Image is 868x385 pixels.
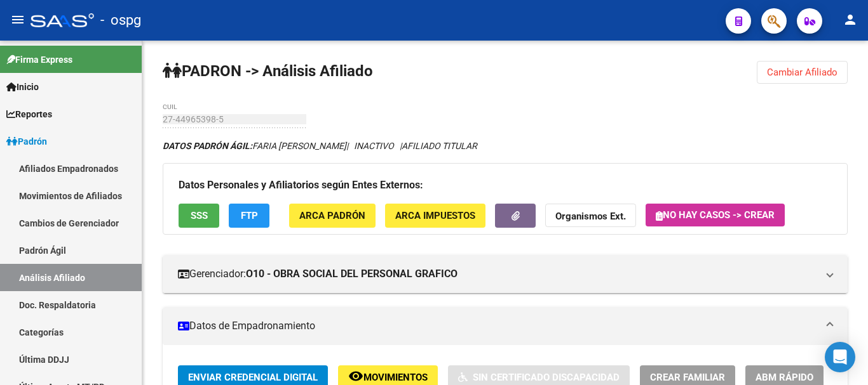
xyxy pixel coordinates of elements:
[246,267,458,281] strong: O10 - OBRA SOCIAL DEL PERSONAL GRAFICO
[6,134,47,148] span: Padrón
[179,176,832,194] h3: Datos Personales y Afiliatorios según Entes Externos:
[241,211,258,222] span: FTP
[656,209,775,221] span: No hay casos -> Crear
[100,6,141,34] span: - ospg
[163,141,252,151] strong: DATOS PADRÓN ÁGIL:
[756,372,813,383] span: ABM Rápido
[348,369,363,384] mat-icon: remove_red_eye
[163,307,848,345] mat-expansion-panel-header: Datos de Empadronamiento
[178,267,817,281] mat-panel-title: Gerenciador:
[6,80,39,94] span: Inicio
[385,204,485,227] button: ARCA Impuestos
[163,62,373,80] strong: PADRON -> Análisis Afiliado
[402,141,477,151] span: AFILIADO TITULAR
[299,211,365,222] span: ARCA Padrón
[178,319,817,333] mat-panel-title: Datos de Empadronamiento
[473,372,620,383] span: Sin Certificado Discapacidad
[179,204,219,227] button: SSS
[163,141,346,151] span: FARIA [PERSON_NAME]
[825,342,855,372] div: Open Intercom Messenger
[646,204,785,226] button: No hay casos -> Crear
[395,211,475,222] span: ARCA Impuestos
[6,107,52,121] span: Reportes
[289,204,376,227] button: ARCA Padrón
[843,12,858,27] mat-icon: person
[650,372,725,383] span: Crear Familiar
[188,372,318,383] span: Enviar Credencial Digital
[191,211,208,222] span: SSS
[229,204,269,227] button: FTP
[767,67,837,78] span: Cambiar Afiliado
[363,372,428,383] span: Movimientos
[163,255,848,293] mat-expansion-panel-header: Gerenciador:O10 - OBRA SOCIAL DEL PERSONAL GRAFICO
[10,12,25,27] mat-icon: menu
[555,211,626,223] strong: Organismos Ext.
[545,204,636,227] button: Organismos Ext.
[757,61,848,84] button: Cambiar Afiliado
[163,141,477,151] i: | INACTIVO |
[6,53,72,67] span: Firma Express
